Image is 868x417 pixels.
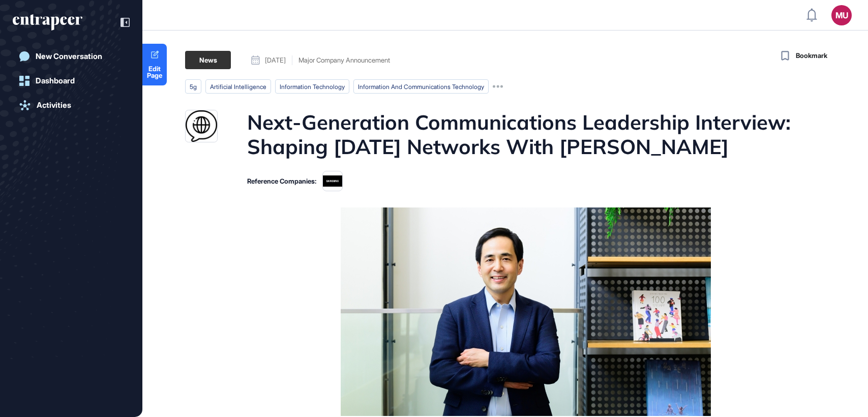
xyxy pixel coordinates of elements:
h1: Next-Generation Communications Leadership Interview: Shaping [DATE] Networks With [PERSON_NAME] [247,110,802,159]
li: Information Technology [275,79,349,94]
a: Activities [13,95,130,115]
span: [DATE] [265,57,286,64]
img: Next-Generation Communications Leadership Interview: Shaping Tomorrow’s Networks With Ai-Ran [341,207,711,416]
li: artificial intelligence [205,79,271,94]
div: New Conversation [36,52,102,61]
div: Activities [37,101,71,110]
div: entrapeer-logo [13,14,82,31]
a: Edit Page [142,44,167,85]
div: Dashboard [36,76,75,85]
img: news.samsung.com [186,110,217,142]
div: Reference Companies: [247,178,316,185]
span: Edit Page [142,66,167,79]
a: Dashboard [13,71,130,91]
div: News [185,51,231,69]
button: MU [831,5,852,25]
a: New Conversation [13,46,130,67]
li: information and communications technology [353,79,489,94]
img: 66a8e92862f952f23e5e4c89.png [322,171,343,191]
span: Bookmark [796,51,827,61]
li: 5g [185,79,201,94]
button: Bookmark [779,49,827,63]
div: Major Company Announcement [298,57,390,64]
